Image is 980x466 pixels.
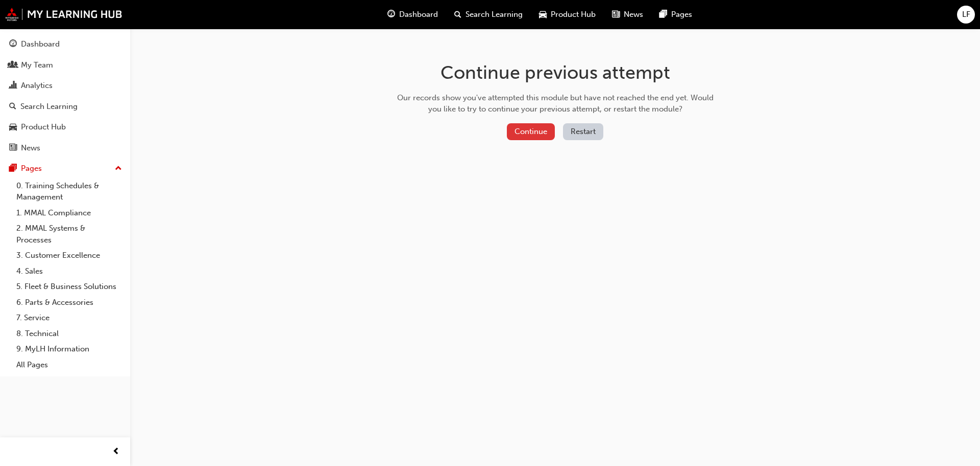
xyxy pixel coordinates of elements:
[612,8,620,21] span: news-icon
[9,102,16,112] span: search-icon
[465,9,523,20] span: Search Learning
[21,59,53,71] div: My Team
[12,310,126,326] a: 7. Service
[9,40,17,49] span: guage-icon
[20,101,78,113] div: Search Learning
[563,123,603,140] button: Restart
[9,123,17,132] span: car-icon
[12,263,126,279] a: 4. Sales
[4,33,126,159] button: DashboardMy TeamAnalyticsSearch LearningProduct HubNews
[4,56,126,75] a: My Team
[962,9,970,20] span: LF
[446,4,531,25] a: search-iconSearch Learning
[9,144,17,153] span: news-icon
[12,220,126,248] a: 2. MMAL Systems & Processes
[957,6,975,24] button: LF
[21,38,60,50] div: Dashboard
[12,326,126,342] a: 8. Technical
[115,162,122,175] span: up-icon
[12,295,126,310] a: 6. Parts & Accessories
[4,139,126,158] a: News
[12,357,126,373] a: All Pages
[399,9,438,20] span: Dashboard
[5,8,122,21] img: mmal
[12,205,126,221] a: 1. MMAL Compliance
[21,121,66,133] div: Product Hub
[4,118,126,137] a: Product Hub
[12,248,126,263] a: 3. Customer Excellence
[394,92,717,115] div: Our records show you've attempted this module but have not reached the end yet. Would you like to...
[624,9,643,20] span: News
[9,61,17,70] span: people-icon
[651,4,700,25] a: pages-iconPages
[671,9,692,20] span: Pages
[551,9,596,20] span: Product Hub
[4,76,126,95] a: Analytics
[507,123,555,140] button: Continue
[4,159,126,178] button: Pages
[394,61,717,84] h1: Continue previous attempt
[387,8,395,21] span: guage-icon
[4,35,126,54] a: Dashboard
[9,81,17,91] span: chart-icon
[21,80,53,92] div: Analytics
[531,4,604,25] a: car-iconProduct Hub
[4,97,126,116] a: Search Learning
[12,279,126,295] a: 5. Fleet & Business Solutions
[9,164,17,173] span: pages-icon
[604,4,651,25] a: news-iconNews
[112,446,120,458] span: prev-icon
[21,163,42,174] div: Pages
[12,341,126,357] a: 9. MyLH Information
[12,178,126,205] a: 0. Training Schedules & Management
[539,8,547,21] span: car-icon
[379,4,446,25] a: guage-iconDashboard
[21,142,40,154] div: News
[454,8,461,21] span: search-icon
[659,8,667,21] span: pages-icon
